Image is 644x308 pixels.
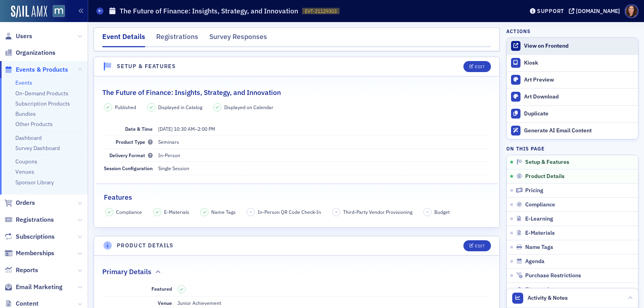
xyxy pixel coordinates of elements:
a: Users [4,32,32,41]
span: E-Materials [525,230,555,237]
span: – [250,209,252,215]
div: [DOMAIN_NAME] [576,7,620,15]
span: Session Configuration [104,165,153,171]
span: Agenda [525,258,544,265]
span: Displayed on Calendar [224,104,273,111]
span: Registrations [16,215,54,224]
span: Budget [434,208,450,215]
span: EVT-21129303 [305,8,337,15]
h4: Product Details [117,241,174,250]
a: Memberships [4,249,54,258]
a: Email Marketing [4,283,63,291]
button: Edit [463,240,491,251]
a: Sponsor Library [15,179,54,186]
a: Subscription Products [15,100,70,107]
span: In-Person QR Code Check-In [258,208,321,215]
img: SailAMX [53,5,65,17]
span: E-Learning [525,215,553,223]
a: View on Frontend [507,38,638,54]
span: In-Person [158,152,180,158]
span: Product Type [116,139,153,145]
span: Venue [158,300,172,306]
span: Name Tags [211,208,236,215]
span: E-Materials [164,208,189,215]
span: Published [115,104,136,111]
a: Content [4,299,39,308]
h2: Primary Details [102,267,151,277]
button: Edit [463,61,491,72]
span: – [335,209,338,215]
span: Finance Account [525,286,567,293]
span: Compliance [116,208,142,215]
div: Edit [475,244,485,248]
h4: On this page [506,145,638,152]
a: Coupons [15,158,37,165]
span: Third-Party Vendor Provisioning [343,208,412,215]
span: Displayed in Catalog [158,104,202,111]
a: On-Demand Products [15,90,68,97]
span: Seminars [158,139,179,145]
span: Profile [625,4,638,18]
span: Purchase Restrictions [525,272,581,279]
span: Events & Products [16,65,68,74]
time: 10:30 AM [174,126,195,132]
span: – [426,209,429,215]
time: 2:00 PM [197,126,215,132]
span: Organizations [16,48,55,57]
a: Events [15,79,32,86]
span: Reports [16,266,38,275]
div: Generate AI Email Content [524,127,634,134]
button: [DOMAIN_NAME] [569,8,623,14]
span: – [158,126,215,132]
span: Compliance [525,201,555,208]
span: Date & Time [125,126,153,132]
span: Orders [16,199,35,207]
span: Junior Achievement [177,300,221,306]
a: Orders [4,199,35,207]
h1: The Future of Finance: Insights, Strategy, and Innovation [120,6,298,16]
a: View Homepage [47,5,65,19]
a: Survey Dashboard [15,145,60,152]
a: Art Preview [507,71,638,88]
div: Event Details [102,32,145,47]
button: Generate AI Email Content [507,122,638,139]
a: Art Download [507,88,638,105]
a: Dashboard [15,134,42,141]
span: [DATE] [158,126,173,132]
a: Bundles [15,110,36,117]
span: Content [16,299,39,308]
a: Organizations [4,48,55,57]
a: Kiosk [507,55,638,71]
a: Subscriptions [4,232,55,241]
span: Featured [151,286,172,292]
div: Survey Responses [209,32,267,46]
button: Duplicate [507,105,638,122]
span: Users [16,32,32,41]
span: Product Details [525,173,565,180]
a: Events & Products [4,65,68,74]
span: Delivery Format [109,152,153,158]
div: Duplicate [524,110,634,117]
span: Single Session [158,165,189,171]
h2: The Future of Finance: Insights, Strategy, and Innovation [102,87,281,98]
img: SailAMX [11,6,47,18]
span: Pricing [525,187,543,194]
span: Activity & Notes [528,294,568,302]
span: Memberships [16,249,54,258]
span: Subscriptions [16,232,55,241]
div: Art Download [524,93,634,100]
h4: Setup & Features [117,62,176,71]
div: View on Frontend [524,43,634,50]
div: Registrations [156,32,198,46]
div: Edit [475,65,485,69]
a: Reports [4,266,38,275]
div: Kiosk [524,59,634,67]
div: Support [537,7,564,15]
span: Email Marketing [16,283,63,291]
span: Setup & Features [525,159,569,166]
h2: Features [104,192,132,202]
a: Registrations [4,215,54,224]
a: Other Products [15,121,53,128]
a: Venues [15,168,34,175]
